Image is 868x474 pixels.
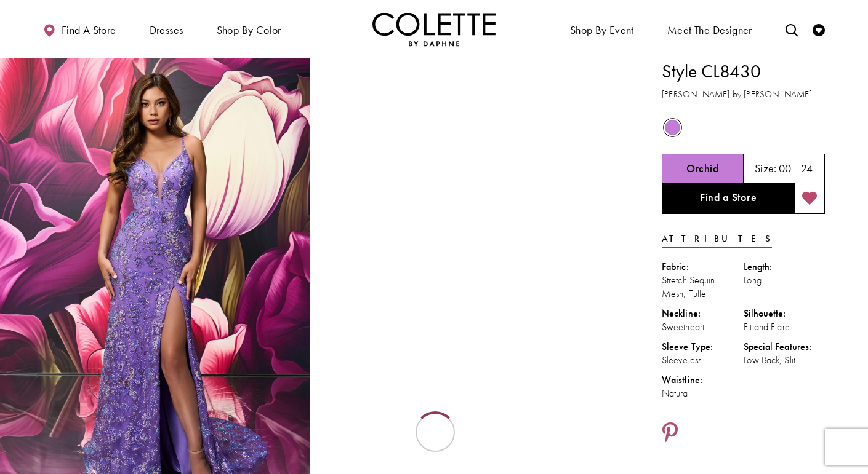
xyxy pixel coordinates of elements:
[567,12,637,46] span: Shop By Event
[150,24,183,36] span: Dresses
[662,387,744,400] div: Natural
[744,307,826,320] div: Silhouette:
[686,162,719,175] h5: Chosen color
[662,117,683,138] div: Orchid
[662,260,744,274] div: Fabric:
[662,422,678,445] a: Share using Pinterest - Opens in new tab
[62,24,116,36] span: Find a store
[662,274,744,301] div: Stretch Sequin Mesh, Tulle
[40,12,119,46] a: Find a store
[662,320,744,334] div: Sweetheart
[744,260,826,274] div: Length:
[662,373,744,387] div: Waistline:
[662,183,794,214] a: Find a Store
[744,320,826,334] div: Fit and Flare
[662,87,825,101] h3: [PERSON_NAME] by [PERSON_NAME]
[779,162,813,175] h5: 00 - 24
[372,12,496,46] a: Visit Home Page
[662,307,744,320] div: Neckline:
[782,12,801,46] a: Toggle search
[744,274,826,287] div: Long
[744,354,826,367] div: Low Back, Slit
[147,12,187,46] span: Dresses
[664,12,755,46] a: Meet the designer
[667,24,752,36] span: Meet the designer
[662,230,772,248] a: Attributes
[372,12,496,46] img: Colette by Daphne
[744,340,826,354] div: Special Features:
[662,116,825,140] div: Product color controls state depends on size chosen
[217,24,281,36] span: Shop by color
[570,24,634,36] span: Shop By Event
[810,12,828,46] a: Check Wishlist
[755,161,777,175] span: Size:
[662,354,744,367] div: Sleeveless
[662,58,825,84] h1: Style CL8430
[214,12,284,46] span: Shop by color
[662,340,744,354] div: Sleeve Type:
[316,58,625,213] video: Style CL8430 Colette by Daphne #1 autoplay loop mute video
[794,183,825,214] button: Add to wishlist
